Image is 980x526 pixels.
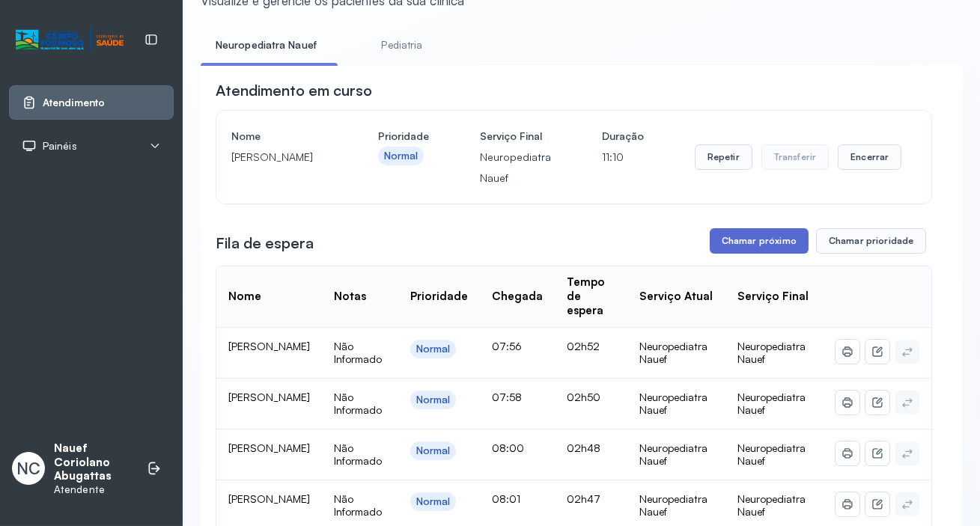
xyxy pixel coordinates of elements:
[640,340,714,366] div: Neuropediatra Nauef
[710,228,809,254] button: Chamar próximo
[761,144,830,170] button: Transferir
[378,126,429,147] h4: Prioridade
[350,33,454,58] a: Pediatria
[416,444,451,457] div: Normal
[567,275,616,317] div: Tempo de espera
[334,290,366,304] div: Notas
[231,147,327,168] p: [PERSON_NAME]
[640,391,714,417] div: Neuropediatra Nauef
[22,95,161,110] a: Atendimento
[54,441,132,483] p: Nauef Coriolano Abugattas
[334,492,382,519] span: Não Informado
[492,340,522,352] span: 07:56
[737,441,806,468] span: Neuropediatra Nauef
[410,290,468,304] div: Prioridade
[416,495,451,508] div: Normal
[737,340,806,366] span: Neuropediatra Nauef
[567,340,600,352] span: 02h52
[334,340,382,366] span: Não Informado
[228,340,310,352] span: [PERSON_NAME]
[640,441,714,468] div: Neuropediatra Nauef
[602,147,644,168] p: 11:10
[231,126,327,147] h4: Nome
[695,144,752,170] button: Repetir
[43,140,77,153] span: Painéis
[492,290,543,304] div: Chegada
[416,343,451,355] div: Normal
[201,33,332,58] a: Neuropediatra Nauef
[737,290,809,304] div: Serviço Final
[567,492,600,505] span: 02h47
[567,391,600,403] span: 02h50
[16,28,124,52] img: Logotipo do estabelecimento
[492,391,522,403] span: 07:58
[334,441,382,468] span: Não Informado
[54,483,132,496] p: Atendente
[216,233,314,254] h3: Fila de espera
[43,97,105,109] span: Atendimento
[640,492,714,519] div: Neuropediatra Nauef
[228,290,261,304] div: Nome
[492,441,524,454] span: 08:00
[384,150,419,162] div: Normal
[567,441,600,454] span: 02h48
[334,391,382,417] span: Não Informado
[492,492,520,505] span: 08:01
[816,228,927,254] button: Chamar prioridade
[228,391,310,403] span: [PERSON_NAME]
[228,492,310,505] span: [PERSON_NAME]
[838,144,901,170] button: Encerrar
[737,492,806,519] span: Neuropediatra Nauef
[228,441,310,454] span: [PERSON_NAME]
[737,391,806,417] span: Neuropediatra Nauef
[480,147,551,189] p: Neuropediatra Nauef
[416,394,451,406] div: Normal
[480,126,551,147] h4: Serviço Final
[602,126,644,147] h4: Duração
[216,80,372,101] h3: Atendimento em curso
[640,290,713,304] div: Serviço Atual
[16,459,40,478] span: NC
